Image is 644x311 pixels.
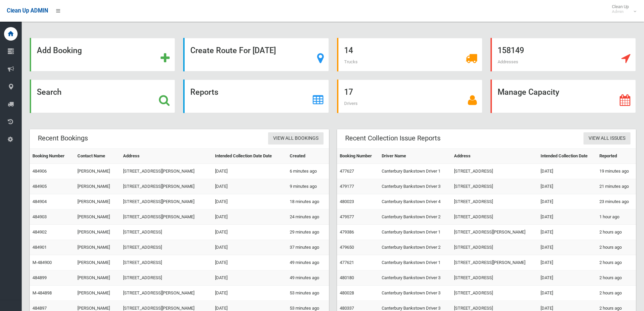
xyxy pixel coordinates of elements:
[340,306,354,311] a: 480337
[337,149,379,164] th: Booking Number
[32,275,47,280] a: 484899
[212,209,287,225] td: [DATE]
[212,255,287,270] td: [DATE]
[538,179,597,194] td: [DATE]
[75,179,120,194] td: [PERSON_NAME]
[583,132,630,145] a: View All Issues
[340,229,354,235] a: 479386
[379,209,451,225] td: Canterbury Bankstown Driver 2
[538,194,597,209] td: [DATE]
[498,87,559,97] strong: Manage Capacity
[212,225,287,240] td: [DATE]
[120,270,212,286] td: [STREET_ADDRESS]
[75,240,120,255] td: [PERSON_NAME]
[379,179,451,194] td: Canterbury Bankstown Driver 3
[287,286,329,301] td: 53 minutes ago
[344,101,358,106] span: Drivers
[451,270,538,286] td: [STREET_ADDRESS]
[538,164,597,179] td: [DATE]
[597,225,636,240] td: 2 hours ago
[379,164,451,179] td: Canterbury Bankstown Driver 1
[32,214,47,219] a: 484903
[538,255,597,270] td: [DATE]
[37,46,82,55] strong: Add Booking
[32,290,52,295] a: M-484898
[538,240,597,255] td: [DATE]
[75,270,120,286] td: [PERSON_NAME]
[337,80,482,113] a: 17 Drivers
[340,260,354,265] a: 477621
[451,209,538,225] td: [STREET_ADDRESS]
[379,286,451,301] td: Canterbury Bankstown Driver 3
[32,229,47,235] a: 484902
[37,87,62,97] strong: Search
[75,149,120,164] th: Contact Name
[340,214,354,219] a: 479577
[451,194,538,209] td: [STREET_ADDRESS]
[32,260,52,265] a: M-484900
[120,255,212,270] td: [STREET_ADDRESS]
[287,225,329,240] td: 29 minutes ago
[75,209,120,225] td: [PERSON_NAME]
[32,184,47,189] a: 484905
[7,7,48,14] span: Clean Up ADMIN
[30,132,96,145] header: Recent Bookings
[597,194,636,209] td: 23 minutes ago
[597,179,636,194] td: 21 minutes ago
[287,240,329,255] td: 37 minutes ago
[75,225,120,240] td: [PERSON_NAME]
[451,179,538,194] td: [STREET_ADDRESS]
[597,270,636,286] td: 2 hours ago
[32,169,47,174] a: 484906
[340,290,354,295] a: 480028
[212,164,287,179] td: [DATE]
[183,80,329,113] a: Reports
[597,164,636,179] td: 19 minutes ago
[340,184,354,189] a: 479177
[538,149,597,164] th: Intended Collection Date
[32,306,47,311] a: 484897
[340,275,354,280] a: 480180
[32,199,47,204] a: 484904
[379,270,451,286] td: Canterbury Bankstown Driver 3
[75,255,120,270] td: [PERSON_NAME]
[538,286,597,301] td: [DATE]
[268,132,324,145] a: View All Bookings
[597,149,636,164] th: Reported
[120,164,212,179] td: [STREET_ADDRESS][PERSON_NAME]
[120,225,212,240] td: [STREET_ADDRESS]
[612,9,629,14] small: Admin
[287,149,329,164] th: Created
[120,179,212,194] td: [STREET_ADDRESS][PERSON_NAME]
[212,149,287,164] th: Intended Collection Date Date
[287,179,329,194] td: 9 minutes ago
[212,194,287,209] td: [DATE]
[597,209,636,225] td: 1 hour ago
[538,270,597,286] td: [DATE]
[340,199,354,204] a: 480023
[498,46,524,55] strong: 158149
[190,46,276,55] strong: Create Route For [DATE]
[451,225,538,240] td: [STREET_ADDRESS][PERSON_NAME]
[75,194,120,209] td: [PERSON_NAME]
[451,240,538,255] td: [STREET_ADDRESS]
[451,149,538,164] th: Address
[212,179,287,194] td: [DATE]
[597,255,636,270] td: 2 hours ago
[451,286,538,301] td: [STREET_ADDRESS]
[30,38,175,71] a: Add Booking
[120,209,212,225] td: [STREET_ADDRESS][PERSON_NAME]
[340,169,354,174] a: 477627
[451,255,538,270] td: [STREET_ADDRESS][PERSON_NAME]
[287,270,329,286] td: 49 minutes ago
[212,286,287,301] td: [DATE]
[287,194,329,209] td: 18 minutes ago
[337,132,449,145] header: Recent Collection Issue Reports
[451,164,538,179] td: [STREET_ADDRESS]
[120,194,212,209] td: [STREET_ADDRESS][PERSON_NAME]
[344,87,353,97] strong: 17
[379,149,451,164] th: Driver Name
[120,240,212,255] td: [STREET_ADDRESS]
[344,46,353,55] strong: 14
[379,240,451,255] td: Canterbury Bankstown Driver 2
